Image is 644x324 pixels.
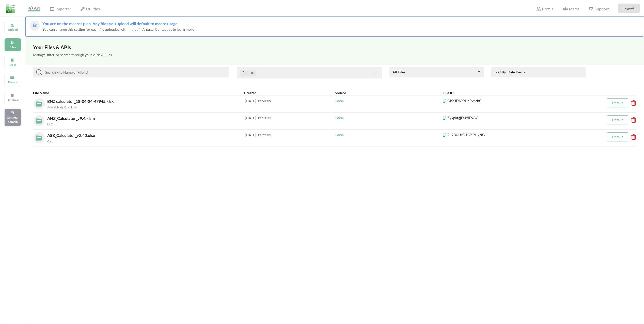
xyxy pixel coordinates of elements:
p: ObXJDjORHcPv6zhC [442,98,574,103]
span: ANZ_Calculator_v9.4.xlsm [47,116,96,121]
img: localFileIcon.eab6d1cc.svg [34,115,42,124]
p: Local [335,115,443,120]
a: Details [612,118,623,122]
a: Details [612,135,623,139]
input: Search File Name or File ID [42,69,227,75]
span: ASB_Calculator_v2.40.xlsx [47,133,96,138]
img: LogoIcon.png [6,4,15,13]
h5: Manage, filter, or search through your APIs & Files [33,53,636,57]
h3: Your Files & APIs [33,44,636,50]
span: Utilities [80,6,100,11]
p: Connect domain [7,115,19,124]
span: Importer [50,6,71,11]
span: Teams [563,6,579,11]
b: File ID [443,91,453,95]
div: [DATE] 09:13:33 [245,115,335,126]
span: Support [589,7,609,11]
p: Demos [7,80,19,84]
small: LAC [47,123,53,126]
p: Local [335,132,443,137]
b: Source [335,91,346,95]
div: All Files [392,70,405,74]
b: Created [244,91,257,95]
p: Local [335,98,443,103]
button: Details [607,132,628,141]
span: Sort By: [494,70,527,74]
span: BNZ calculator_18-04-24-47945.xlsx [47,99,115,104]
img: localFileIcon.eab6d1cc.svg [34,132,42,141]
p: Database [7,98,19,102]
span: You can change this setting for each file uploaded within that file's page. Contact us to learn more [42,27,194,31]
small: Affordability Calculator [47,106,77,109]
p: Upload [7,27,19,32]
span: API [28,6,40,10]
img: searchIcon.svg [36,69,42,75]
span: Profile [536,6,553,11]
small: Calc [47,140,53,143]
div: [DATE] 09:50:09 [245,98,335,109]
a: Details [612,101,623,105]
b: File Name [33,91,49,95]
button: Logout [618,4,640,13]
div: Date Desc [508,69,523,75]
p: 249BUUkD1QXPHyNG [442,132,574,137]
div: [DATE] 09:22:01 [245,132,335,143]
p: Files [7,45,19,49]
p: ZykpkfgjD39lFVAG [442,115,574,120]
img: localFileIcon.eab6d1cc.svg [34,98,42,107]
button: Details [607,115,628,124]
button: Details [607,98,628,107]
span: You are on the macros plan. Any files you upload will default to macro usage [42,21,178,26]
p: Docs [7,62,19,67]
